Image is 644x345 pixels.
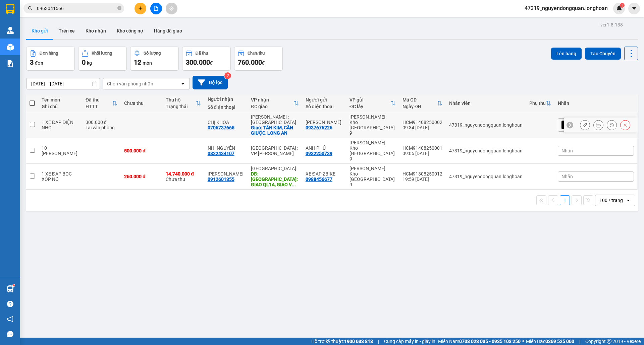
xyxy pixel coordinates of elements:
[449,174,523,179] div: 47319_nguyendongquan.longhoan
[306,120,343,125] div: Nguyễn Thị Hương Thương
[402,125,442,130] div: 09:34 [DATE]
[6,4,14,14] img: logo-vxr
[346,94,399,112] th: Toggle SortBy
[144,51,161,56] div: Số lượng
[306,97,343,102] div: Người gửi
[130,47,179,71] button: Số lượng12món
[111,23,149,39] button: Kho công nợ
[210,60,213,66] span: đ
[311,338,373,345] span: Hỗ trợ kỹ thuật:
[154,6,158,11] span: file-add
[526,338,574,345] span: Miền Bắc
[628,3,640,14] button: caret-down
[551,48,582,60] button: Lên hàng
[42,120,79,130] div: 1 XE ĐẠP ĐIỆN NHỎ
[306,125,332,130] div: 0937676226
[124,174,159,179] div: 260.000 đ
[402,171,442,177] div: HCM91308250012
[350,166,396,187] div: [PERSON_NAME]: Kho [GEOGRAPHIC_DATA] 9
[86,97,112,102] div: Đã thu
[193,76,228,89] button: Bộ lọc
[37,5,116,12] input: Tìm tên, số ĐT hoặc mã đơn
[7,60,14,67] img: solution-icon
[585,48,621,60] button: Tạo Chuyến
[208,105,244,110] div: Số điện thoại
[224,72,231,79] sup: 2
[251,171,299,187] div: DĐ: TP THANH HÓA: GIAO QL1A, GIAO VỚI ĐƯỜNG LÊ HOÀN, LAM SƠN, THANH HÓA
[208,96,244,102] div: Người nhận
[124,100,159,106] div: Chưa thu
[92,51,112,56] div: Khối lượng
[42,171,79,182] div: 1 XE ĐẠP BỌC XỐP NỔ
[42,145,79,156] div: 10 THÙNG SÀN DÁN
[149,23,187,39] button: Hàng đã giao
[262,60,265,66] span: đ
[86,120,117,125] div: 300.000 đ
[42,97,79,102] div: Tên món
[7,301,13,307] span: question-circle
[26,47,75,71] button: Đơn hàng3đơn
[35,60,43,66] span: đơn
[251,145,299,156] div: [GEOGRAPHIC_DATA] : VP [PERSON_NAME]
[134,58,141,66] span: 12
[561,174,573,179] span: Nhãn
[399,94,446,112] th: Toggle SortBy
[402,145,442,151] div: HCM91408250001
[449,100,523,106] div: Nhân viên
[7,44,14,51] img: warehouse-icon
[208,177,234,182] div: 0912601355
[306,171,343,177] div: XE ĐẠP ZBIKE
[402,177,442,182] div: 19:59 [DATE]
[135,3,146,14] button: plus
[208,120,244,125] div: CHỊ KHOA
[251,166,299,171] div: [GEOGRAPHIC_DATA]
[558,100,634,106] div: Nhãn
[86,125,117,130] div: Tại văn phòng
[82,94,121,112] th: Toggle SortBy
[208,125,234,130] div: 0706737665
[292,182,296,187] span: ...
[143,60,152,66] span: món
[306,145,343,151] div: ANH PHÚ
[402,151,442,156] div: 09:05 [DATE]
[234,47,283,71] button: Chưa thu760.000đ
[7,316,13,322] span: notification
[459,339,521,344] strong: 0708 023 035 - 0935 103 250
[28,6,33,11] span: search
[208,171,244,177] div: LÊ HỒNG TIẾN
[526,94,554,112] th: Toggle SortBy
[7,27,14,34] img: warehouse-icon
[166,171,201,177] div: 14.740.000 đ
[78,47,127,71] button: Khối lượng0kg
[180,81,185,86] svg: open
[196,51,208,56] div: Đã thu
[166,171,201,182] div: Chưa thu
[117,6,121,10] span: close-circle
[150,3,162,14] button: file-add
[124,148,159,153] div: 500.000 đ
[621,3,623,8] span: 1
[378,338,379,345] span: |
[251,125,299,136] div: Giao: TÂN KIM, CẦN GIUỘC, LONG AN
[208,145,244,151] div: NHI NGUYỄN
[350,97,390,102] div: VP gửi
[251,114,299,125] div: [PERSON_NAME] : [GEOGRAPHIC_DATA]
[449,148,523,153] div: 47319_nguyendongquan.longhoan
[350,140,396,161] div: [PERSON_NAME]: Kho [GEOGRAPHIC_DATA] 9
[208,151,234,156] div: 0822434107
[626,198,631,203] svg: open
[248,94,302,112] th: Toggle SortBy
[7,331,13,337] span: message
[26,23,53,39] button: Kho gửi
[30,58,34,66] span: 3
[522,340,524,343] span: ⚪️
[545,339,574,344] strong: 0369 525 060
[306,177,332,182] div: 0988456677
[162,94,204,112] th: Toggle SortBy
[169,6,174,11] span: aim
[82,58,86,66] span: 0
[620,3,625,8] sup: 1
[306,104,343,109] div: Số điện thoại
[7,285,14,292] img: warehouse-icon
[519,4,613,12] span: 47319_nguyendongquan.longhoan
